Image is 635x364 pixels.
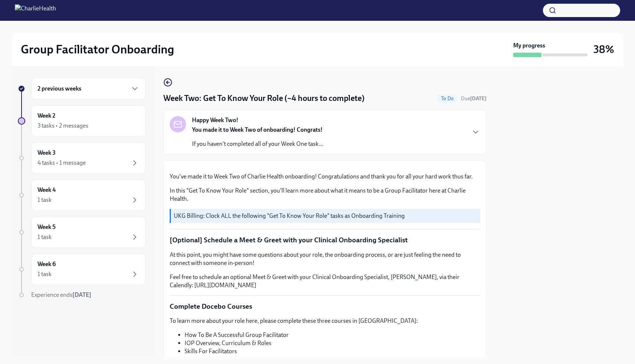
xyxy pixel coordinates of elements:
h2: Group Facilitator Onboarding [21,42,174,57]
div: 2 previous weeks [31,78,146,99]
div: 1 task [38,270,52,278]
li: How To Be A Successful Group Facilitator [185,331,480,339]
p: You've made it to Week Two of Charlie Health onboarding! Congratulations and thank you for all yo... [170,173,480,181]
strong: Happy Week Two! [192,116,238,124]
p: At this point, you might have some questions about your role, the onboarding process, or are just... [170,251,480,267]
strong: [DATE] [72,291,91,298]
h6: Week 4 [38,186,56,194]
strong: You made it to Week Two of onboarding! Congrats! [192,126,323,133]
p: To learn more about your role here, please complete these three courses in [GEOGRAPHIC_DATA]: [170,317,480,325]
p: If you haven't completed all of your Week One task... [192,140,323,148]
a: Week 23 tasks • 2 messages [18,105,146,137]
h6: Week 3 [38,149,56,157]
div: 1 task [38,196,52,204]
p: UKG Billing: Clock ALL the following "Get To Know Your Role" tasks as Onboarding Training [174,212,477,220]
span: Due [461,95,486,102]
img: CharlieHealth [15,4,56,16]
h6: 2 previous weeks [38,85,81,93]
span: September 8th, 2025 09:00 [461,95,486,102]
p: Feel free to schedule an optional Meet & Greet with your Clinical Onboarding Specialist, [PERSON_... [170,273,480,289]
h6: Week 6 [38,260,56,268]
a: Week 61 task [18,254,146,285]
strong: My progress [513,42,545,50]
h4: Week Two: Get To Know Your Role (~4 hours to complete) [163,93,365,104]
a: Week 51 task [18,217,146,248]
li: IOP Overview, Curriculum & Roles [185,339,480,347]
a: Week 41 task [18,180,146,211]
span: To Do [437,96,458,101]
strong: [DATE] [470,95,486,102]
p: [Optional] Schedule a Meet & Greet with your Clinical Onboarding Specialist [170,235,480,245]
p: In this "Get To Know Your Role" section, you'll learn more about what it means to be a Group Faci... [170,187,480,203]
h3: 38% [593,43,614,56]
div: 4 tasks • 1 message [38,159,86,167]
p: Complete Docebo Courses [170,302,480,311]
div: 3 tasks • 2 messages [38,122,88,130]
div: 1 task [38,233,52,241]
li: Skills For Facilitators [185,347,480,355]
span: Experience ends [31,291,91,298]
h6: Week 2 [38,112,55,120]
a: Week 34 tasks • 1 message [18,142,146,174]
h6: Week 5 [38,223,56,231]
